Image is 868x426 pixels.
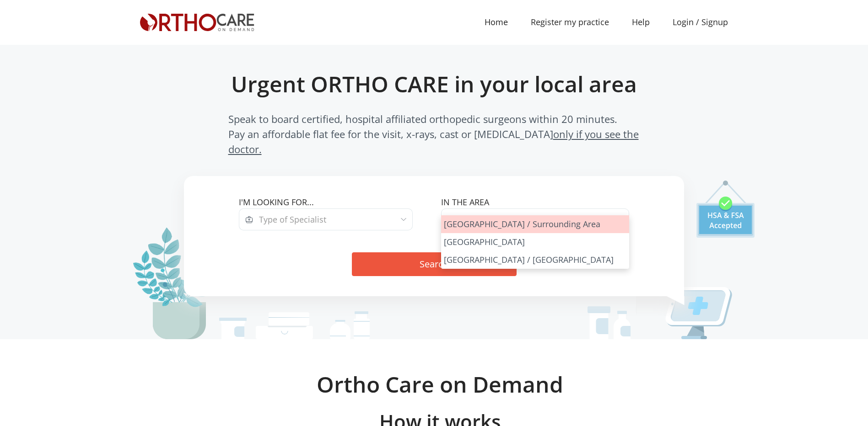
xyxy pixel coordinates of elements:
li: [GEOGRAPHIC_DATA] / [GEOGRAPHIC_DATA] [441,251,629,269]
a: Home [473,12,519,32]
label: In the area [441,196,629,208]
li: [GEOGRAPHIC_DATA] [441,233,629,251]
a: Login / Signup [661,16,739,28]
li: [GEOGRAPHIC_DATA] / Surrounding Area [441,215,629,233]
span: Speak to board certified, hospital affiliated orthopedic surgeons within 20 minutes. Pay an affor... [228,112,640,157]
label: I'm looking for... [239,196,427,208]
button: Search [352,252,517,276]
h2: Ortho Care on Demand [146,371,734,398]
span: Type of Specialist [259,214,326,225]
a: Help [620,12,661,32]
h1: Urgent ORTHO CARE in your local area [205,71,664,97]
span: Please Select City [447,214,514,225]
a: Register my practice [519,12,620,32]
